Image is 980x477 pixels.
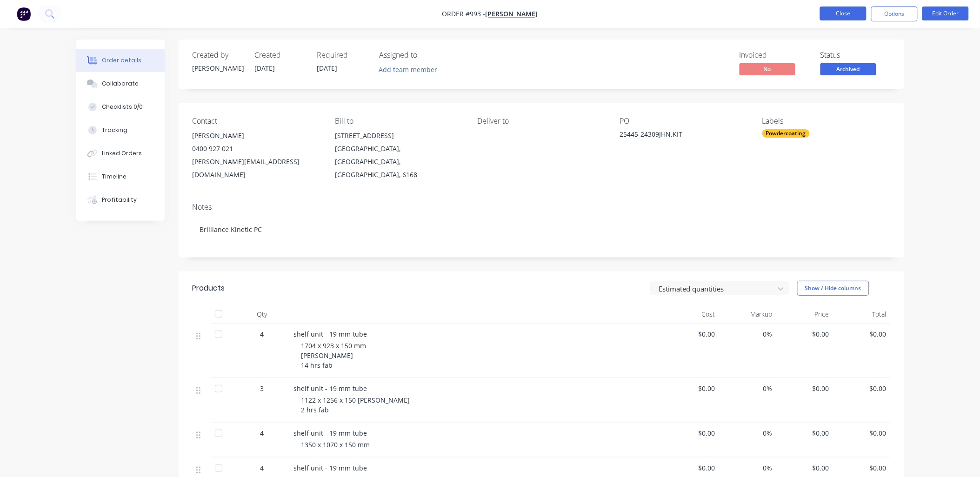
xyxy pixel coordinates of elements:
span: shelf unit - 19 mm tube [294,384,367,393]
div: Products [193,283,225,294]
span: $0.00 [780,329,830,339]
span: $0.00 [837,384,887,393]
span: $0.00 [666,428,716,438]
div: Required [317,51,368,60]
span: 0% [723,329,773,339]
span: 0% [723,384,773,393]
div: Total [833,305,890,324]
div: PO [620,117,747,126]
div: [GEOGRAPHIC_DATA], [GEOGRAPHIC_DATA], [GEOGRAPHIC_DATA], 6168 [335,142,462,181]
div: [PERSON_NAME][EMAIL_ADDRESS][DOMAIN_NAME] [193,155,320,181]
span: shelf unit - 19 mm tube [294,330,367,338]
button: Options [871,7,918,21]
span: $0.00 [780,428,830,438]
div: Cost [662,305,720,324]
span: $0.00 [666,329,716,339]
button: Collaborate [76,72,165,95]
div: Collaborate [102,79,139,88]
span: 0% [723,428,773,438]
span: 1122 x 1256 x 150 [PERSON_NAME] 2 hrs fab [301,396,410,414]
div: Tracking [102,126,127,134]
div: Profitability [102,196,137,204]
div: Linked Orders [102,149,142,158]
button: Timeline [76,165,165,188]
span: Order #993 - [442,10,486,19]
span: $0.00 [780,384,830,393]
div: [PERSON_NAME] [193,129,320,142]
div: Brilliance Kinetic PC [193,215,890,244]
span: $0.00 [837,463,887,473]
span: 3 [260,384,264,393]
span: 1350 x 1070 x 150 mm [301,440,370,449]
button: Close [820,7,867,20]
span: Archived [820,63,876,75]
div: [STREET_ADDRESS] [335,129,462,142]
img: Factory [17,7,31,21]
div: Order details [102,56,141,65]
button: Linked Orders [76,142,165,165]
button: Order details [76,49,165,72]
div: Status [820,51,890,60]
a: [PERSON_NAME] [486,10,538,19]
span: [DATE] [255,64,275,73]
button: Add team member [380,63,443,76]
span: 0% [723,463,773,473]
span: 1704 x 923 x 150 mm [PERSON_NAME] 14 hrs fab [301,341,367,370]
div: [PERSON_NAME]0400 927 021[PERSON_NAME][EMAIL_ADDRESS][DOMAIN_NAME] [193,129,320,181]
div: [STREET_ADDRESS][GEOGRAPHIC_DATA], [GEOGRAPHIC_DATA], [GEOGRAPHIC_DATA], 6168 [335,129,462,181]
button: Profitability [76,188,165,212]
button: Checklists 0/0 [76,95,165,119]
div: Created [255,51,306,60]
div: Labels [762,117,890,126]
div: Contact [193,117,320,126]
div: Created by [193,51,244,60]
span: shelf unit - 19 mm tube [294,464,367,472]
div: Deliver to [477,117,605,126]
div: Assigned to [380,51,473,60]
span: No [740,63,795,75]
div: Powdercoating [762,129,810,138]
button: Edit Order [922,7,969,20]
div: Checklists 0/0 [102,103,143,111]
div: Price [776,305,833,324]
div: Timeline [102,172,127,181]
span: $0.00 [837,428,887,438]
div: Qty [234,305,290,324]
div: Invoiced [740,51,809,60]
button: Show / Hide columns [797,281,869,296]
div: Markup [719,305,776,324]
div: 0400 927 021 [193,142,320,155]
span: [DATE] [317,64,338,73]
div: 25445-24309JHN.KIT [620,129,736,142]
span: 4 [260,329,264,339]
div: Bill to [335,117,462,126]
span: shelf unit - 19 mm tube [294,429,367,437]
span: 4 [260,463,264,473]
div: [PERSON_NAME] [193,63,244,73]
span: $0.00 [666,384,716,393]
button: Tracking [76,119,165,142]
button: Add team member [374,63,442,76]
span: 4 [260,428,264,438]
div: Notes [193,203,890,212]
span: $0.00 [666,463,716,473]
span: $0.00 [780,463,830,473]
span: $0.00 [837,329,887,339]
